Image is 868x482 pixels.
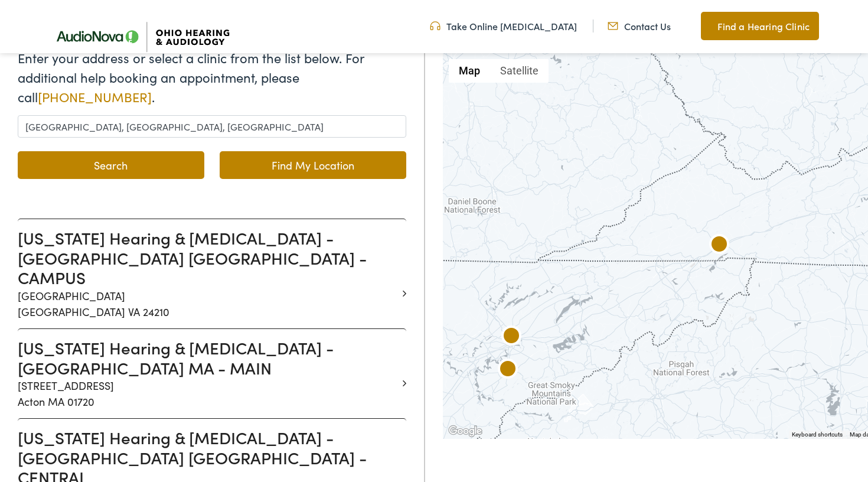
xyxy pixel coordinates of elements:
h3: [US_STATE] Hearing & [MEDICAL_DATA] - [GEOGRAPHIC_DATA] [GEOGRAPHIC_DATA] - CAMPUS [18,228,397,288]
img: Map pin icon to find Ohio Hearing & Audiology in Cincinnati, OH [701,19,712,33]
input: Enter a location [18,115,406,138]
a: [PHONE_NUMBER] [38,87,152,106]
p: [STREET_ADDRESS] Acton MA 01720 [18,377,397,409]
a: Find My Location [220,151,406,179]
p: [GEOGRAPHIC_DATA] [GEOGRAPHIC_DATA] VA 24210 [18,288,397,320]
a: Find a Hearing Clinic [701,12,819,40]
img: Headphones icone to schedule online hearing test in Cincinnati, OH [430,19,440,32]
a: Contact Us [608,19,671,32]
a: [US_STATE] Hearing & [MEDICAL_DATA] - [GEOGRAPHIC_DATA] MA - MAIN [STREET_ADDRESS]Acton MA 01720 [18,338,397,409]
h3: [US_STATE] Hearing & [MEDICAL_DATA] - [GEOGRAPHIC_DATA] MA - MAIN [18,338,397,377]
button: Search [18,151,204,179]
img: Mail icon representing email contact with Ohio Hearing in Cincinnati, OH [608,19,618,32]
a: Take Online [MEDICAL_DATA] [430,19,577,32]
p: Enter your address or select a clinic from the list below. For additional help booking an appoint... [18,48,406,106]
a: [US_STATE] Hearing & [MEDICAL_DATA] - [GEOGRAPHIC_DATA] [GEOGRAPHIC_DATA] - CAMPUS [GEOGRAPHIC_DA... [18,228,397,320]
